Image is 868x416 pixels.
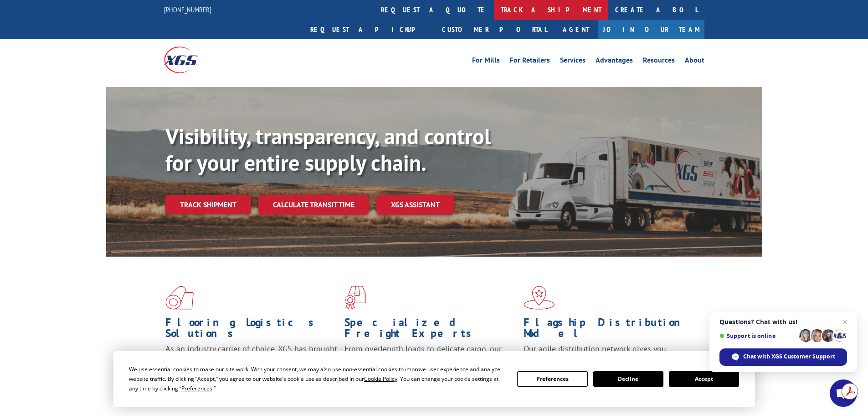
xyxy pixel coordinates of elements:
b: Visibility, transparency, and control for your entire supply chain. [165,122,491,177]
p: From overlength loads to delicate cargo, our experienced staff knows the best way to move your fr... [344,343,517,384]
span: Preferences [181,384,212,392]
span: Our agile distribution network gives you nationwide inventory management on demand. [524,343,691,365]
a: Track shipment [165,195,251,214]
a: Customer Portal [435,20,554,39]
button: Accept [669,371,739,387]
img: xgs-icon-focused-on-flooring-red [344,286,366,310]
div: We use essential cookies to make our site work. With your consent, we may also use non-essential ... [129,364,506,393]
a: Agent [554,20,598,39]
a: Services [560,57,586,67]
a: Calculate transit time [258,195,369,215]
span: Chat with XGS Customer Support [743,353,835,361]
a: Join Our Team [598,20,704,39]
h1: Flagship Distribution Model [524,317,696,343]
a: For Retailers [510,57,550,67]
h1: Specialized Freight Experts [344,317,517,343]
span: Cookie Policy [364,375,397,383]
h1: Flooring Logistics Solutions [165,317,338,343]
div: Chat with XGS Customer Support [719,348,847,366]
div: Cookie Consent Prompt [113,351,755,407]
img: xgs-icon-total-supply-chain-intelligence-red [165,286,194,310]
button: Decline [593,371,663,387]
span: As an industry carrier of choice, XGS has brought innovation and dedication to flooring logistics... [165,343,337,376]
span: Questions? Chat with us! [719,318,847,326]
a: Request a pickup [303,20,435,39]
span: Support is online [719,332,796,339]
a: Resources [643,57,675,67]
img: xgs-icon-flagship-distribution-model-red [524,286,555,310]
div: Open chat [830,379,857,407]
a: Advantages [596,57,633,67]
a: For Mills [472,57,500,67]
span: Close chat [839,316,850,327]
a: [PHONE_NUMBER] [164,5,211,14]
button: Preferences [517,371,587,387]
a: About [685,57,704,67]
a: XGS ASSISTANT [376,195,454,215]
